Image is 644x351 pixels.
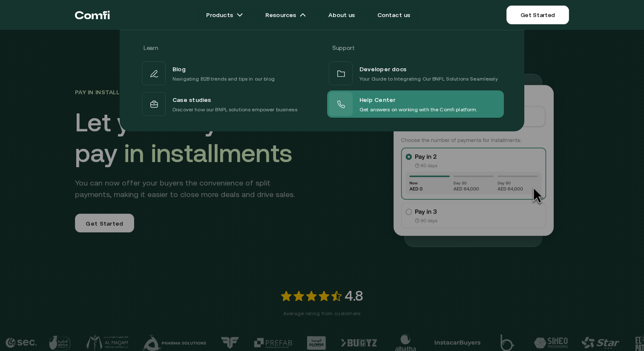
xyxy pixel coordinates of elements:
span: Developer docs [359,64,406,75]
p: Discover how our BNPL solutions empower business [172,105,297,114]
span: Learn [144,44,158,51]
a: About us [318,6,365,23]
a: Productsarrow icons [196,6,253,23]
a: BlogNavigating B2B trends and tips in our blog [140,60,317,87]
a: Developer docsYour Guide to Integrating Our BNPL Solutions Seamlessly [327,60,504,87]
img: arrow icons [299,12,306,18]
span: Blog [172,64,186,75]
a: Case studiesDiscover how our BNPL solutions empower business [140,90,317,118]
a: Contact us [367,6,421,23]
a: Resourcesarrow icons [255,6,316,23]
span: Help Center [359,94,395,105]
a: Help CenterGet answers on working with the Comfi platform. [327,90,504,118]
span: Support [332,44,355,51]
a: Return to the top of the Comfi home page [75,2,110,28]
p: Navigating B2B trends and tips in our blog [172,75,275,83]
img: arrow icons [236,12,243,18]
span: Case studies [172,94,211,105]
p: Your Guide to Integrating Our BNPL Solutions Seamlessly [359,75,498,83]
p: Get answers on working with the Comfi platform. [359,105,477,114]
a: Get Started [506,6,569,24]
